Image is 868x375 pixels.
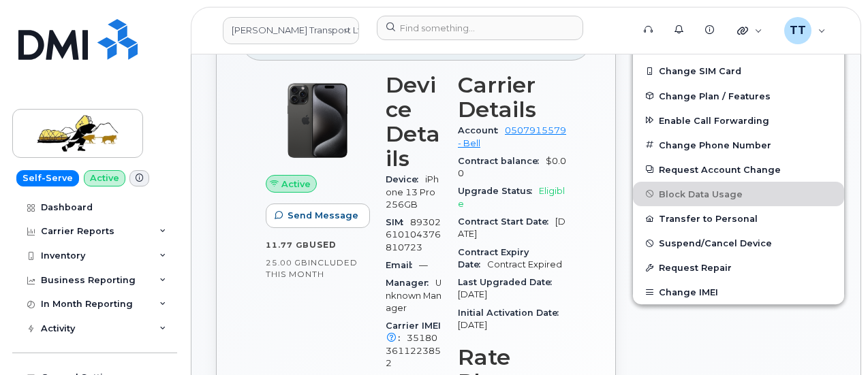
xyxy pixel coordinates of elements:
[223,17,359,44] a: E. Gruben's Transport Ltd.
[386,174,425,184] span: Device
[458,73,566,122] h3: Carrier Details
[386,321,441,343] span: Carrier IMEI
[790,22,806,39] span: TT
[633,255,844,280] button: Request Repair
[266,203,370,228] button: Send Message
[487,259,562,270] span: Contract Expired
[386,333,441,368] span: 351803611223852
[775,17,835,44] div: Travis Tedesco
[659,238,772,248] span: Suspend/Cancel Device
[386,217,441,252] span: 89302610104376810723
[277,80,358,161] img: iPhone_15_Pro_Black.png
[458,125,505,135] span: Account
[386,73,441,171] h3: Device Details
[458,216,555,227] span: Contract Start Date
[281,178,311,191] span: Active
[386,278,441,313] span: Unknown Manager
[633,280,844,304] button: Change IMEI
[633,108,844,133] button: Enable Call Forwarding
[633,133,844,157] button: Change Phone Number
[288,209,358,222] span: Send Message
[728,17,772,44] div: Quicklinks
[633,157,844,182] button: Request Account Change
[458,308,565,318] span: Initial Activation Date
[633,231,844,255] button: Suspend/Cancel Device
[266,257,358,280] span: included this month
[633,59,844,83] button: Change SIM Card
[458,320,487,330] span: [DATE]
[633,206,844,231] button: Transfer to Personal
[386,174,439,210] span: iPhone 13 Pro 256GB
[266,258,308,267] span: 25.00 GB
[458,247,529,270] span: Contract Expiry Date
[458,156,546,166] span: Contract balance
[458,125,566,148] a: 0507915579 - Bell
[458,186,539,196] span: Upgrade Status
[659,115,769,125] span: Enable Call Forwarding
[386,260,419,270] span: Email
[633,84,844,108] button: Change Plan / Features
[309,240,337,250] span: used
[458,289,487,299] span: [DATE]
[386,217,410,227] span: SIM
[266,240,309,250] span: 11.77 GB
[377,16,583,40] input: Find something...
[633,182,844,206] button: Block Data Usage
[419,260,428,270] span: —
[458,277,559,287] span: Last Upgraded Date
[458,186,565,208] span: Eligible
[386,278,435,288] span: Manager
[659,91,771,101] span: Change Plan / Features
